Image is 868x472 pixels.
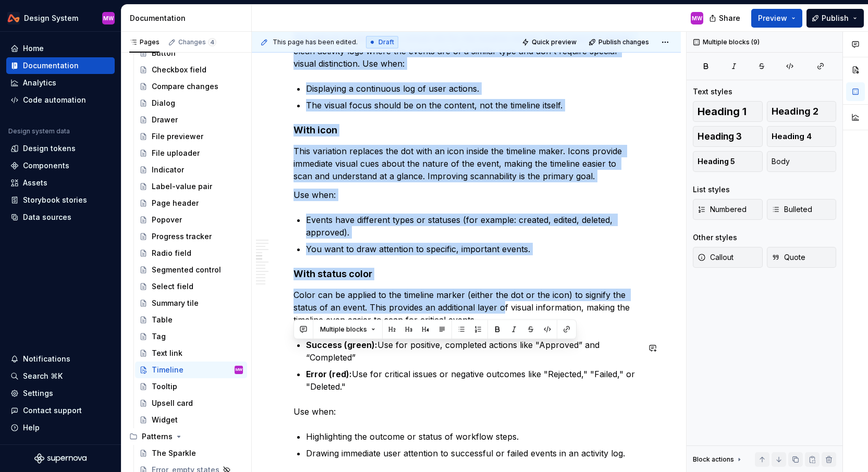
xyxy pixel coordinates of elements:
[767,199,837,220] button: Bulleted
[6,92,115,108] a: Code automation
[378,38,394,46] span: Draft
[152,115,178,125] div: Drawer
[152,181,212,192] div: Label-value pair
[135,378,247,395] a: Tooltip
[772,106,818,117] span: Heading 2
[208,38,216,46] span: 4
[23,388,53,399] div: Settings
[751,9,802,28] button: Preview
[135,228,247,245] a: Progress tracker
[693,86,732,97] div: Text styles
[23,178,47,188] div: Assets
[772,204,812,215] span: Bulleted
[7,12,20,24] img: 0733df7c-e17f-4421-95a9-ced236ef1ff0.png
[6,74,115,91] a: Analytics
[273,38,358,46] span: This page has been edited.
[34,453,87,464] a: Supernova Logo
[23,405,82,416] div: Contact support
[152,248,191,258] div: Radio field
[135,95,247,111] a: Dialog
[152,315,173,325] div: Table
[130,13,247,23] div: Documentation
[320,325,367,333] span: Multiple blocks
[152,81,218,92] div: Compare changes
[315,322,380,337] button: Multiple blocks
[693,126,763,147] button: Heading 3
[135,312,247,328] a: Table
[806,9,864,28] button: Publish
[152,131,203,142] div: File previewer
[152,98,175,108] div: Dialog
[23,371,63,381] div: Search ⌘K
[294,268,639,280] h4: With status color
[698,106,747,117] span: Heading 1
[306,368,639,393] p: Use for critical issues or negative outcomes like "Rejected," "Failed," or "Deleted."
[693,199,763,220] button: Numbered
[135,145,247,162] a: File uploader
[294,145,639,182] p: This variation replaces the dot with an icon inside the timeline maker. Icons provide immediate v...
[693,452,743,467] div: Block actions
[135,445,247,462] a: The Sparkle
[135,212,247,228] a: Popover
[6,351,115,367] button: Notifications
[698,252,733,263] span: Callout
[23,212,71,222] div: Data sources
[822,13,849,23] span: Publish
[152,365,184,375] div: Timeline
[772,252,805,263] span: Quote
[598,38,649,46] span: Publish changes
[306,369,352,379] strong: Error (red):
[698,204,747,215] span: Numbered
[294,289,639,326] p: Color can be applied to the timeline marker (either the dot or the icon) to signify the status of...
[772,131,812,142] span: Heading 4
[135,295,247,312] a: Summary tile
[6,40,115,57] a: Home
[294,189,639,201] p: Use when:
[585,35,654,49] button: Publish changes
[519,35,581,49] button: Quick preview
[135,328,247,345] a: Tag
[306,447,639,459] p: Drawing immediate user attention to successful or failed events in an activity log.
[135,128,247,145] a: File previewer
[6,157,115,174] a: Components
[152,398,193,408] div: Upsell card
[135,278,247,295] a: Select field
[698,156,735,167] span: Heading 5
[24,13,78,23] div: Design System
[135,111,247,128] a: Drawer
[306,430,639,443] p: Highlighting the outcome or status of workflow steps.
[152,381,177,392] div: Tooltip
[125,428,247,445] div: Patterns
[6,140,115,157] a: Design tokens
[152,165,184,175] div: Indicator
[152,65,206,75] div: Checkbox field
[693,232,737,243] div: Other styles
[306,340,377,350] strong: Success (green):
[767,126,837,147] button: Heading 4
[6,175,115,191] a: Assets
[135,345,247,362] a: Text link
[152,198,199,208] div: Page header
[152,48,176,58] div: Button
[23,423,40,433] div: Help
[135,245,247,262] a: Radio field
[767,247,837,268] button: Quote
[178,38,216,46] div: Changes
[306,99,639,111] p: The visual focus should be on the content, not the timeline itself.
[152,265,221,275] div: Segmented control
[152,331,166,342] div: Tag
[135,262,247,278] a: Segmented control
[135,412,247,428] a: Widget
[767,101,837,122] button: Heading 2
[23,78,56,88] div: Analytics
[6,209,115,226] a: Data sources
[135,78,247,95] a: Compare changes
[23,354,70,364] div: Notifications
[306,214,639,239] p: Events have different types or statuses (for example: created, edited, deleted, approved).
[772,156,790,167] span: Body
[6,192,115,208] a: Storybook stories
[135,195,247,212] a: Page header
[704,9,747,28] button: Share
[2,7,119,29] button: Design SystemMW
[6,368,115,384] button: Search ⌘K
